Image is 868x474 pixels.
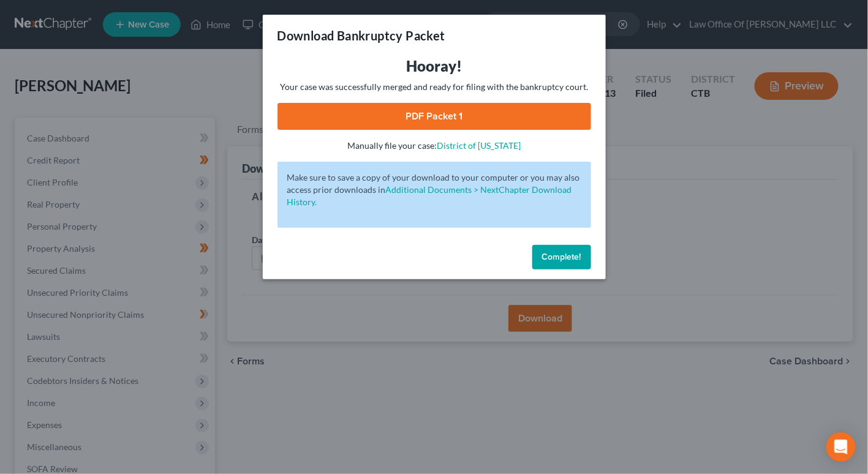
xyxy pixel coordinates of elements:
[542,252,581,262] span: Complete!
[277,81,591,93] p: Your case was successfully merged and ready for filing with the bankruptcy court.
[532,245,591,269] button: Complete!
[277,103,591,130] a: PDF Packet 1
[287,184,572,207] a: Additional Documents > NextChapter Download History.
[277,27,445,44] h3: Download Bankruptcy Packet
[277,56,591,76] h3: Hooray!
[287,171,581,208] p: Make sure to save a copy of your download to your computer or you may also access prior downloads in
[277,140,591,152] p: Manually file your case:
[437,140,521,151] a: District of [US_STATE]
[826,432,856,462] div: Open Intercom Messenger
